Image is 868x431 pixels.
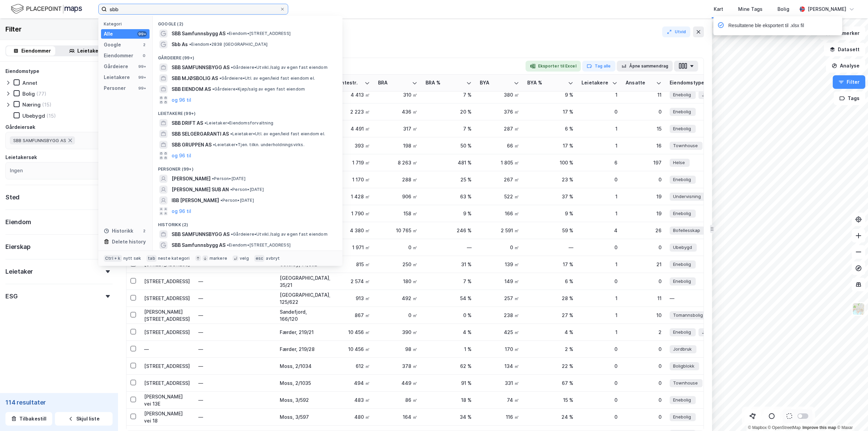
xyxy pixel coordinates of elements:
span: Townhouse [673,379,698,387]
div: 9 % [426,210,472,217]
div: 16 [626,142,662,149]
div: — [198,310,272,321]
div: Moss, 2/1034 [280,363,326,370]
div: Delete history [112,238,146,246]
div: 54 % [426,295,472,302]
img: Z [852,302,865,315]
div: 2 223 ㎡ [334,108,370,115]
div: BYA % [527,80,565,86]
div: 6 % [527,125,573,132]
span: • [230,187,232,192]
div: [PERSON_NAME] vei 13E [144,393,190,407]
span: SBB SAMFUNNSBYGG AS [172,230,230,238]
div: 913 ㎡ [334,295,370,302]
div: 331 ㎡ [480,379,519,387]
div: — [198,293,272,304]
div: 612 ㎡ [334,363,370,370]
button: Analyse [826,59,865,73]
span: Ubebygd [673,244,692,251]
button: Utvid [662,26,691,37]
a: OpenStreetMap [768,425,801,430]
div: Kart [714,5,723,13]
div: BRA % [426,80,463,86]
button: og 96 til [172,96,191,104]
a: Mapbox [748,425,767,430]
div: — [144,346,190,353]
div: 0 [626,363,662,370]
div: — [198,344,272,355]
div: Google (2) [153,16,342,28]
span: Eiendom • [STREET_ADDRESS] [227,31,291,36]
div: 0 [581,244,617,251]
div: 867 ㎡ [334,312,370,319]
div: Gårdeiere [104,62,128,71]
span: Helse [673,159,685,166]
div: 906 ㎡ [378,193,417,200]
span: Enebolig [673,91,691,98]
div: 483 ㎡ [334,396,370,404]
div: 50 % [426,142,472,149]
div: 1 [581,295,617,302]
div: Leietakere [581,80,609,86]
div: 1 [581,142,617,149]
div: 4 491 ㎡ [334,125,370,132]
div: 149 ㎡ [480,278,519,285]
div: Moss, 3/592 [280,396,326,404]
button: og 96 til [172,152,191,160]
div: 0 [626,176,662,183]
div: Ingen [10,166,23,175]
div: neste kategori [158,256,190,261]
div: Sted [5,193,20,201]
div: 6 [581,159,617,166]
div: 0 [581,346,617,353]
div: 2 574 ㎡ [334,278,370,285]
div: 99+ [137,85,147,91]
div: — [198,378,272,389]
div: Eiendomstyper [670,80,735,86]
div: 0 % [426,312,472,319]
div: 98 ㎡ [378,346,417,353]
div: 0 [626,108,662,115]
div: — [198,327,272,338]
div: Eiendomstype [5,67,39,75]
div: Færder, 219/28 [280,346,326,353]
button: Eksporter til Excel [526,61,581,72]
div: Færder, 219/21 [280,329,326,336]
span: SBB SAMFUNNSBYGG AS [13,138,66,143]
button: Tags [834,92,865,105]
div: 0 [626,379,662,387]
span: SBB DRIFT AS [172,119,203,127]
a: Improve this map [803,425,836,430]
div: 4 [581,227,617,234]
div: 20 % [426,108,472,115]
div: 21 [626,261,662,268]
div: 1 790 ㎡ [334,210,370,217]
span: Leietaker • Eiendomsforvaltning [204,120,273,126]
span: Enebolig [673,125,691,132]
div: 522 ㎡ [480,193,519,200]
span: • [219,76,221,81]
button: Åpne sammendrag [617,61,673,72]
div: 2 591 ㎡ [480,227,519,234]
div: 0 [581,108,617,115]
div: Ctrl + k [104,255,122,262]
div: [GEOGRAPHIC_DATA], 35/21 [280,274,326,289]
div: 4 413 ㎡ [334,91,370,98]
div: Leietaker [5,268,33,276]
button: Tag alle [582,61,615,72]
div: 10 456 ㎡ [334,346,370,353]
div: 10 765 ㎡ [378,227,417,234]
div: 2 [626,329,662,336]
div: 22 % [527,363,573,370]
div: 1 170 ㎡ [334,176,370,183]
div: [STREET_ADDRESS] [144,329,190,336]
span: Gårdeiere • Utl. av egen/leid fast eiendom el. [219,76,315,81]
div: 17 % [527,261,573,268]
div: 1 [581,329,617,336]
div: 257 ㎡ [480,295,519,302]
div: Leietakere [77,47,103,55]
div: 198 ㎡ [378,142,417,149]
div: Personer [104,84,126,92]
div: 23 % [527,176,573,183]
div: 481 % [426,159,472,166]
